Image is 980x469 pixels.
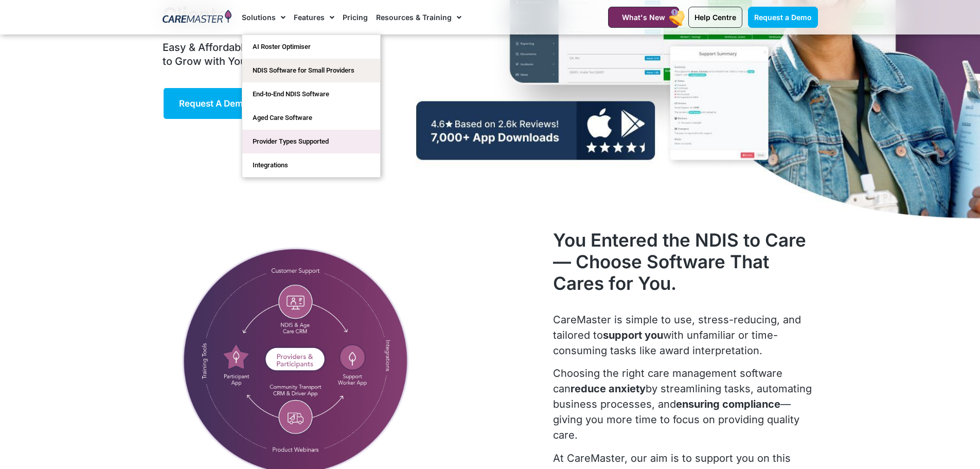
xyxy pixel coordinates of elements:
[163,87,264,120] a: Request a Demo
[694,13,736,22] span: Help Centre
[571,383,646,395] strong: reduce anxiety
[748,7,818,28] a: Request a Demo
[603,329,663,341] strong: support you
[242,59,380,82] a: NDIS Software for Small Providers
[163,10,232,25] img: CareMaster Logo
[242,34,381,178] ul: Solutions
[163,41,380,67] span: Easy & Affordable NDIS Software – Designed to Grow with Your Business!
[242,106,380,130] a: Aged Care Software
[242,130,380,153] a: Provider Types Supported
[754,13,812,22] span: Request a Demo
[553,366,817,443] p: Choosing the right care management software can by streamlining tasks, automating business proces...
[179,98,248,109] span: Request a Demo
[622,13,665,22] span: What's New
[608,7,679,28] a: What's New
[553,229,817,294] h2: You Entered the NDIS to Care— Choose Software That Cares for You.
[553,312,817,358] p: CareMaster is simple to use, stress-reducing, and tailored to with unfamiliar or time-consuming t...
[242,82,380,106] a: End-to-End NDIS Software
[242,153,380,177] a: Integrations
[676,398,780,410] strong: ensuring compliance
[242,35,380,59] a: AI Roster Optimiser
[688,7,742,28] a: Help Centre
